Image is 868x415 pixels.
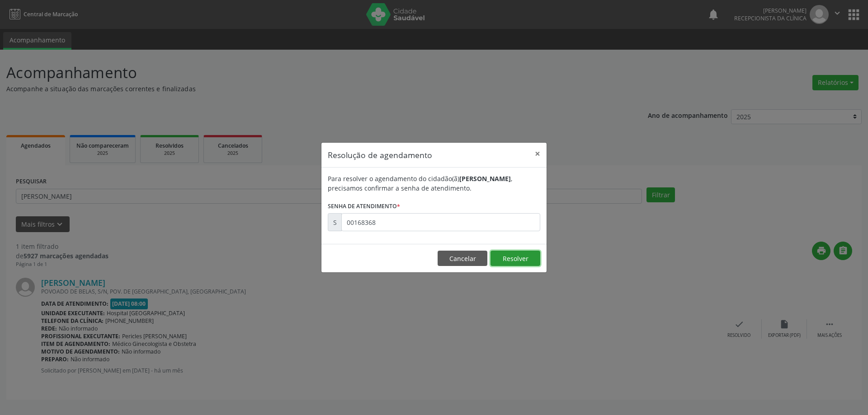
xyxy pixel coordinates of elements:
[328,199,400,213] label: Senha de atendimento
[328,213,342,231] div: S
[438,251,487,266] button: Cancelar
[328,149,432,161] h5: Resolução de agendamento
[459,174,511,183] b: [PERSON_NAME]
[528,143,547,165] button: Close
[491,251,540,266] button: Resolver
[328,174,540,193] div: Para resolver o agendamento do cidadão(ã) , precisamos confirmar a senha de atendimento.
